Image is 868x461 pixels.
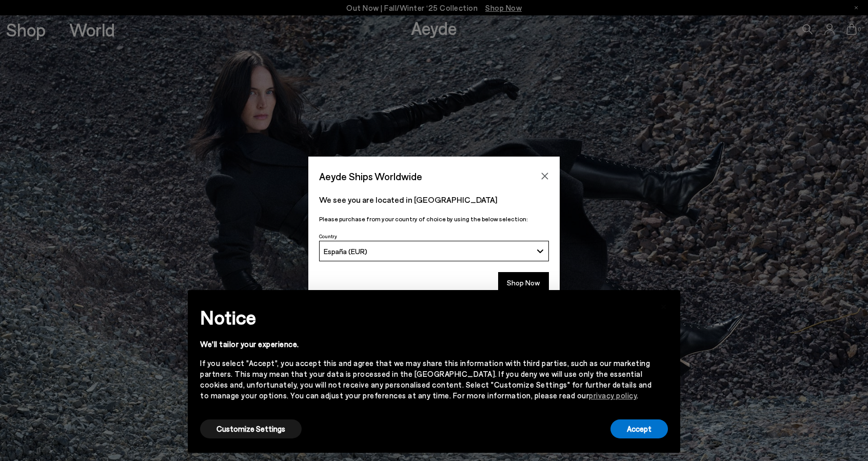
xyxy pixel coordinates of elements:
[319,233,337,239] span: Country
[319,214,549,224] p: Please purchase from your country of choice by using the below selection:
[498,272,549,294] button: Shop Now
[324,247,367,256] span: España (EUR)
[200,339,652,350] div: We'll tailor your experience.
[319,167,422,185] span: Aeyde Ships Worldwide
[660,298,667,313] span: ×
[200,419,302,438] button: Customize Settings
[589,391,637,400] a: privacy policy
[652,293,676,318] button: Close this notice
[610,419,668,438] button: Accept
[200,358,652,401] div: If you select "Accept", you accept this and agree that we may share this information with third p...
[200,304,652,331] h2: Notice
[537,168,553,184] button: Close
[319,194,549,206] p: We see you are located in [GEOGRAPHIC_DATA]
